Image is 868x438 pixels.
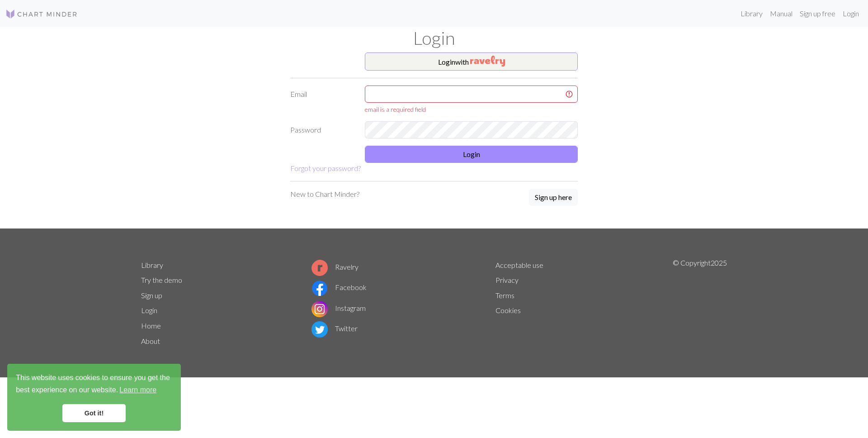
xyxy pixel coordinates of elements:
button: Loginwith [365,52,578,71]
a: Sign up here [529,189,578,207]
div: cookieconsent [7,364,181,431]
button: Login [365,146,578,163]
a: About [141,337,160,345]
a: Login [839,5,863,23]
a: Terms [495,291,514,300]
a: Login [141,306,157,314]
a: Library [737,5,766,23]
a: Privacy [495,276,519,284]
a: Facebook [311,283,367,291]
a: Ravelry [311,262,359,271]
span: This website uses cookies to ensure you get the best experience on our website. [16,372,172,397]
a: Forgot your password? [290,164,361,172]
a: Try the demo [141,276,182,284]
button: Sign up here [529,189,578,206]
img: Facebook logo [311,280,328,296]
a: Twitter [311,324,358,333]
a: learn more about cookies [118,383,158,397]
a: Home [141,321,161,330]
div: email is a required field [365,105,578,114]
a: dismiss cookie message [62,404,126,422]
a: Library [141,261,163,269]
img: Ravelry logo [311,260,328,276]
a: Sign up free [796,5,839,23]
h1: Login [136,27,732,49]
a: Instagram [311,304,366,312]
a: Manual [766,5,796,23]
img: Ravelry [470,56,505,67]
p: New to Chart Minder? [290,189,359,200]
p: © Copyright 2025 [673,257,727,349]
img: Instagram logo [311,301,328,317]
img: Twitter logo [311,321,328,338]
a: Cookies [495,306,521,314]
label: Email [285,86,359,114]
label: Password [285,121,359,138]
a: Sign up [141,291,162,300]
img: Logo [5,9,78,19]
a: Acceptable use [495,261,543,269]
